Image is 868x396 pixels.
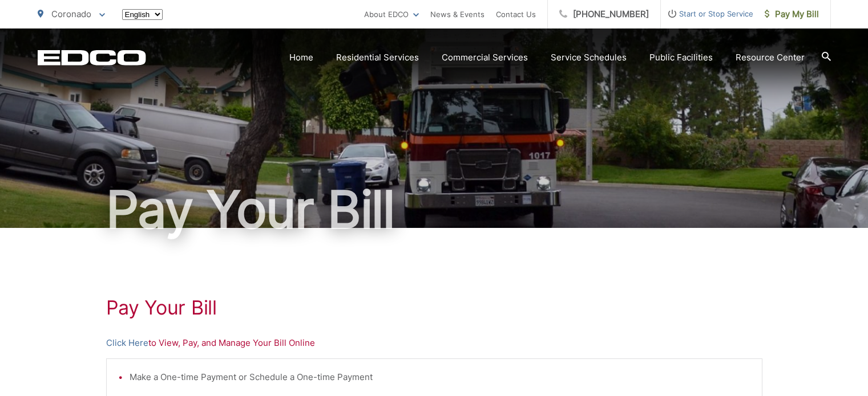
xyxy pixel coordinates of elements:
[38,181,831,238] h1: Pay Your Bill
[51,9,91,19] span: Coronado
[130,370,750,384] li: Make a One-time Payment or Schedule a One-time Payment
[765,7,819,21] span: Pay My Bill
[106,296,762,319] h1: Pay Your Bill
[38,50,146,66] a: EDCD logo. Return to the homepage.
[336,51,419,64] a: Residential Services
[551,51,627,64] a: Service Schedules
[496,7,536,21] a: Contact Us
[122,9,163,20] select: Select a language
[430,7,485,21] a: News & Events
[649,51,713,64] a: Public Facilities
[106,336,148,350] a: Click Here
[442,51,528,64] a: Commercial Services
[364,7,419,21] a: About EDCO
[289,51,313,64] a: Home
[736,51,805,64] a: Resource Center
[106,336,762,350] p: to View, Pay, and Manage Your Bill Online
